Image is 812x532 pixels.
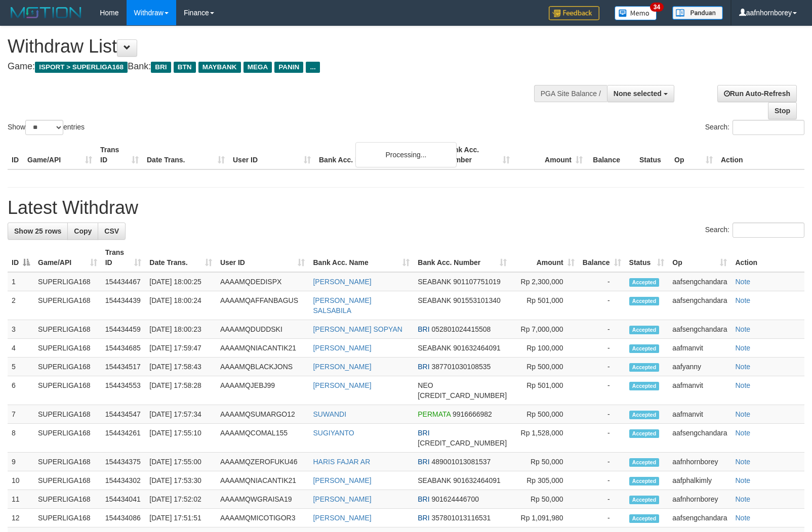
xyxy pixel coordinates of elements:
[101,376,146,405] td: 154434553
[418,429,429,437] span: BRI
[668,471,731,490] td: aafphalkimly
[8,5,85,20] img: MOTION_logo.png
[731,243,804,272] th: Action
[101,453,146,471] td: 154434375
[8,339,34,358] td: 4
[629,458,660,467] span: Accepted
[145,405,216,424] td: [DATE] 17:57:34
[668,339,731,358] td: aafmanvit
[705,120,804,135] label: Search:
[98,223,126,240] a: CSV
[8,198,804,218] h1: Latest Withdraw
[441,141,514,169] th: Bank Acc. Number
[418,514,429,522] span: BRI
[735,344,750,352] a: Note
[453,296,500,304] span: Copy 901553101340 to clipboard
[67,223,98,240] a: Copy
[670,141,717,169] th: Op
[735,429,750,437] a: Note
[418,344,451,352] span: SEABANK
[8,223,68,240] a: Show 25 rows
[101,490,146,509] td: 154434041
[511,471,579,490] td: Rp 305,000
[733,223,804,238] input: Search:
[668,320,731,339] td: aafsengchandara
[453,476,500,484] span: Copy 901632464091 to clipboard
[34,509,101,527] td: SUPERLIGA168
[313,410,346,418] a: SUWANDI
[668,424,731,453] td: aafsengchandara
[101,509,146,527] td: 154434086
[579,272,625,291] td: -
[145,358,216,376] td: [DATE] 17:58:43
[8,358,34,376] td: 5
[735,278,750,286] a: Note
[615,6,657,20] img: Button%20Memo.svg
[313,458,370,466] a: HARIS FAJAR AR
[629,326,660,334] span: Accepted
[668,453,731,471] td: aafnhornborey
[511,272,579,291] td: Rp 2,300,000
[511,509,579,527] td: Rp 1,091,980
[672,6,723,20] img: panduan.png
[668,272,731,291] td: aafsengchandara
[104,227,119,235] span: CSV
[34,358,101,376] td: SUPERLIGA168
[145,453,216,471] td: [DATE] 17:55:00
[735,410,750,418] a: Note
[313,296,371,315] a: [PERSON_NAME] SALSABILA
[34,243,101,272] th: Game/API: activate to sort column ascending
[216,471,309,490] td: AAAAMQNIACANTIK21
[145,272,216,291] td: [DATE] 18:00:25
[453,278,500,286] span: Copy 901107751019 to clipboard
[313,344,371,352] a: [PERSON_NAME]
[579,376,625,405] td: -
[650,3,664,12] span: 34
[198,62,241,73] span: MAYBANK
[668,405,731,424] td: aafmanvit
[34,453,101,471] td: SUPERLIGA168
[8,272,34,291] td: 1
[229,141,315,169] th: User ID
[629,514,660,523] span: Accepted
[511,376,579,405] td: Rp 501,000
[418,439,507,447] span: Copy 569901015855531 to clipboard
[313,476,371,484] a: [PERSON_NAME]
[8,62,531,72] h4: Game: Bank:
[8,120,85,135] label: Show entries
[735,458,750,466] a: Note
[579,424,625,453] td: -
[145,339,216,358] td: [DATE] 17:59:47
[579,339,625,358] td: -
[313,363,371,371] a: [PERSON_NAME]
[579,405,625,424] td: -
[145,509,216,527] td: [DATE] 17:51:51
[629,411,660,419] span: Accepted
[8,36,531,57] h1: Withdraw List
[418,495,429,503] span: BRI
[8,424,34,453] td: 8
[534,85,607,102] div: PGA Site Balance /
[34,405,101,424] td: SUPERLIGA168
[216,243,309,272] th: User ID: activate to sort column ascending
[101,272,146,291] td: 154434467
[629,429,660,438] span: Accepted
[34,339,101,358] td: SUPERLIGA168
[629,477,660,485] span: Accepted
[629,382,660,390] span: Accepted
[34,376,101,405] td: SUPERLIGA168
[23,141,96,169] th: Game/API
[313,429,354,437] a: SUGIYANTO
[145,471,216,490] td: [DATE] 17:53:30
[313,381,371,389] a: [PERSON_NAME]
[101,320,146,339] td: 154434459
[629,496,660,504] span: Accepted
[145,320,216,339] td: [DATE] 18:00:23
[579,509,625,527] td: -
[579,320,625,339] td: -
[309,243,414,272] th: Bank Acc. Name: activate to sort column ascending
[579,490,625,509] td: -
[355,142,457,167] div: Processing...
[216,424,309,453] td: AAAAMQCOMAL155
[8,291,34,320] td: 2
